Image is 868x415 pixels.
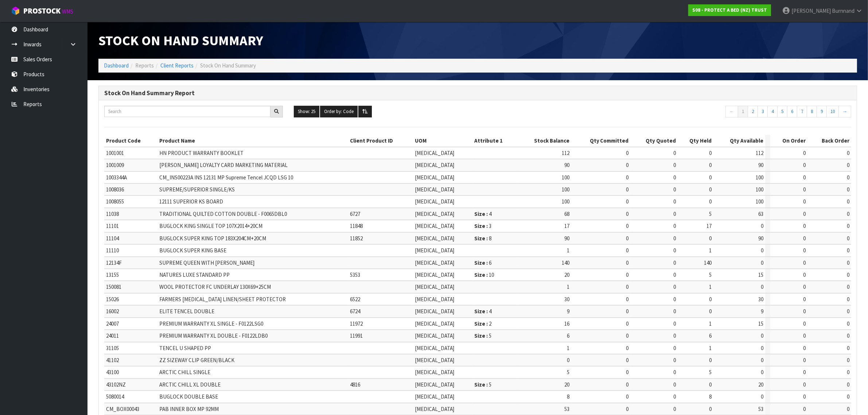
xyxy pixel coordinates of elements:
[803,150,806,156] span: 0
[564,162,569,168] span: 90
[159,186,235,193] span: SUPREME/SUPERIOR SINGLE/KS
[487,320,488,327] strong: :
[761,259,763,266] span: 0
[761,222,763,229] span: 0
[673,222,676,229] span: 0
[626,345,629,352] span: 0
[709,381,712,388] span: 0
[106,198,124,205] span: 1008055
[348,135,413,147] th: Client Product ID
[803,332,806,339] span: 0
[489,381,492,388] span: 5
[673,174,676,181] span: 0
[159,210,287,217] span: TRADITIONAL QUILTED COTTON DOUBLE - F0065DBL0
[626,320,629,327] span: 0
[738,106,748,117] a: 1
[673,150,676,156] span: 0
[487,381,488,388] strong: :
[106,357,119,364] span: 41102
[847,259,849,266] span: 0
[350,308,360,315] span: 6724
[626,296,629,303] span: 0
[106,235,119,242] span: 11104
[626,406,629,412] span: 0
[756,150,763,156] span: 112
[626,150,629,156] span: 0
[803,222,806,229] span: 0
[564,210,569,217] span: 68
[673,357,676,364] span: 0
[415,308,454,315] span: [MEDICAL_DATA]
[761,345,763,352] span: 0
[159,296,286,303] span: FARMERS [MEDICAL_DATA] LINEN/SHEET PROTECTOR
[758,162,763,168] span: 90
[159,271,230,278] span: NATURES LUXE STANDARD PP
[159,174,293,181] span: CM_INS00223A INS 12131 MP Supreme Tencel JCQD LSG 10
[847,345,849,352] span: 0
[487,210,488,217] strong: :
[709,332,712,339] span: 6
[562,174,569,181] span: 100
[838,106,851,117] a: →
[673,259,676,266] span: 0
[709,150,712,156] span: 0
[803,406,806,412] span: 0
[709,296,712,303] span: 0
[562,198,569,205] span: 100
[517,135,572,147] th: Stock Balance
[489,259,492,266] span: 6
[562,186,569,193] span: 100
[756,174,763,181] span: 100
[709,247,712,254] span: 1
[415,186,454,193] span: [MEDICAL_DATA]
[564,296,569,303] span: 30
[473,135,517,147] th: Attribute 1
[106,406,139,412] span: CM_BOX00043
[567,369,569,376] span: 5
[567,283,569,290] span: 1
[415,210,454,217] span: [MEDICAL_DATA]
[475,332,486,339] strong: Size
[673,247,676,254] span: 0
[678,135,714,147] th: Qty Held
[475,381,486,388] strong: Size
[104,90,851,97] h3: Stock On Hand Summary Report
[626,247,629,254] span: 0
[673,406,676,412] span: 0
[475,210,486,217] strong: Size
[106,320,119,327] span: 24007
[160,62,194,69] a: Client Reports
[106,369,119,376] span: 43100
[564,320,569,327] span: 16
[564,271,569,278] span: 20
[489,210,492,217] span: 4
[159,162,288,168] span: [PERSON_NAME] LOYALTY CARD MARKETING MATERIAL
[626,271,629,278] span: 0
[725,106,738,117] a: ←
[62,8,73,15] small: WMS
[489,222,492,229] span: 3
[847,210,849,217] span: 0
[475,308,486,315] strong: Size
[626,308,629,315] span: 0
[673,271,676,278] span: 0
[159,357,234,364] span: ZZ SIZEWAY CLIP GREEN/BLACK
[770,135,808,147] th: On Order
[104,135,157,147] th: Product Code
[847,357,849,364] span: 0
[803,345,806,352] span: 0
[294,106,319,117] button: Show: 25
[626,393,629,400] span: 0
[673,162,676,168] span: 0
[106,222,119,229] span: 11101
[626,332,629,339] span: 0
[415,357,454,364] span: [MEDICAL_DATA]
[106,162,124,168] span: 1001009
[564,222,569,229] span: 17
[803,320,806,327] span: 0
[803,174,806,181] span: 0
[626,162,629,168] span: 0
[350,222,363,229] span: 11848
[567,332,569,339] span: 6
[135,62,154,69] span: Reports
